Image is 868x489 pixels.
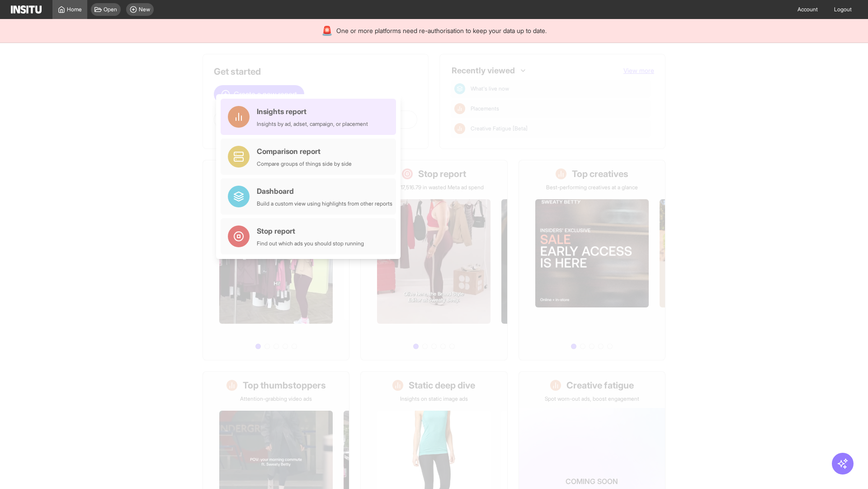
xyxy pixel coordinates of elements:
[257,240,364,247] div: Find out which ads you should stop running
[11,5,42,14] img: Logo
[336,26,547,35] span: One or more platforms need re-authorisation to keep your data up to date.
[257,200,392,207] div: Build a custom view using highlights from other reports
[257,160,352,168] div: Compare groups of things side by side
[257,146,352,157] div: Comparison report
[257,225,364,236] div: Stop report
[321,24,333,37] div: 🚨
[139,6,150,13] span: New
[104,6,117,13] span: Open
[257,120,368,128] div: Insights by ad, adset, campaign, or placement
[67,6,82,13] span: Home
[257,186,392,197] div: Dashboard
[257,106,368,117] div: Insights report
